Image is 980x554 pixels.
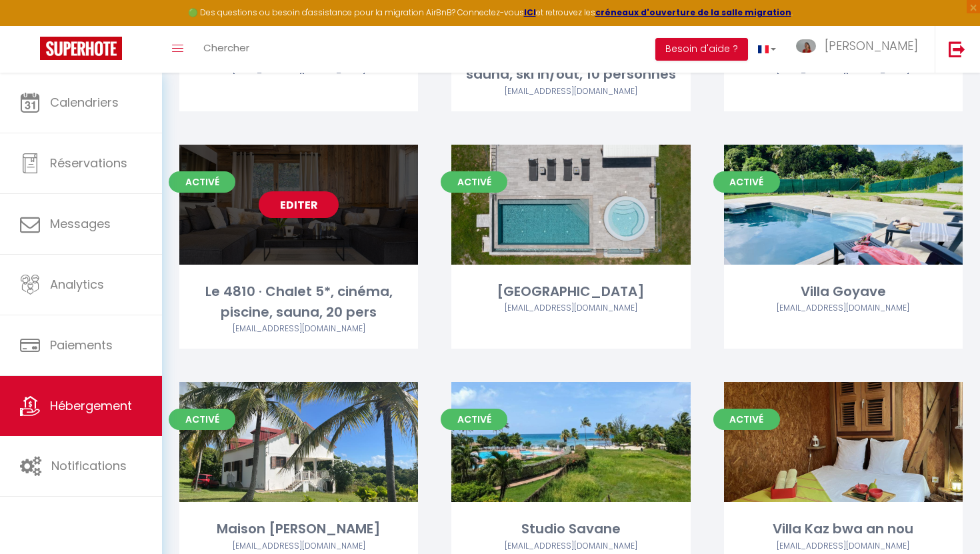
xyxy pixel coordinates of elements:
[451,302,690,315] div: Airbnb
[595,7,791,18] a: créneaux d'ouverture de la salle migration
[451,519,690,539] div: Studio Savane
[193,26,259,73] a: Chercher
[40,37,122,60] img: Super Booking
[441,409,507,430] span: Activé
[179,519,418,539] div: Maison [PERSON_NAME]
[179,281,418,323] div: Le 4810 · Chalet 5*, cinéma, piscine, sauna, 20 pers
[179,540,418,553] div: Airbnb
[441,171,507,193] span: Activé
[724,540,963,553] div: Airbnb
[524,7,536,18] a: ICI
[259,191,339,218] a: Editer
[724,281,963,302] div: Villa Goyave
[786,26,935,73] a: ... [PERSON_NAME]
[949,41,965,57] img: logout
[11,5,51,45] button: Ouvrir le widget de chat LiveChat
[179,323,418,335] div: Airbnb
[724,302,963,315] div: Airbnb
[203,41,249,55] span: Chercher
[713,409,780,430] span: Activé
[50,94,119,111] span: Calendriers
[451,281,690,302] div: [GEOGRAPHIC_DATA]
[51,457,127,474] span: Notifications
[451,540,690,553] div: Airbnb
[713,171,780,193] span: Activé
[724,519,963,539] div: Villa Kaz bwa an nou
[50,155,127,171] span: Réservations
[169,171,235,193] span: Activé
[169,409,235,430] span: Activé
[50,276,104,293] span: Analytics
[50,215,111,232] span: Messages
[796,39,816,53] img: ...
[50,397,132,414] span: Hébergement
[825,37,918,54] span: [PERSON_NAME]
[451,85,690,98] div: Airbnb
[655,38,748,61] button: Besoin d'aide ?
[50,337,113,353] span: Paiements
